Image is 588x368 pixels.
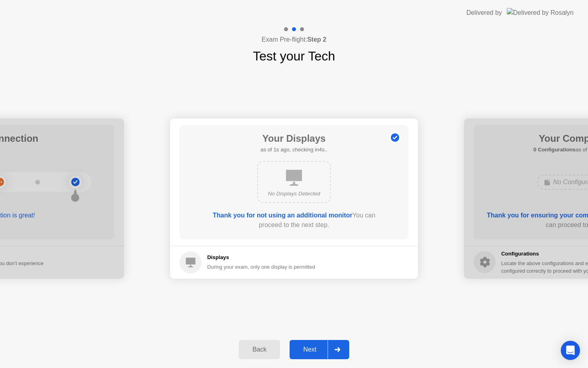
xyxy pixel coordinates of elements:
[253,46,335,66] h1: Test your Tech
[466,8,502,18] div: Delivered by
[260,131,327,146] h1: Your Displays
[202,211,386,230] div: You can proceed to the next step.
[292,346,328,353] div: Next
[207,263,315,271] div: During your exam, only one display is permitted
[241,346,278,353] div: Back
[307,36,326,43] b: Step 2
[507,8,574,17] img: Delivered by Rosalyn
[260,146,327,154] h5: as of 1s ago, checking in4s..
[561,341,580,360] div: Open Intercom Messenger
[213,212,352,219] b: Thank you for not using an additional monitor
[262,35,326,44] h4: Exam Pre-flight:
[264,190,324,198] div: No Displays Detected
[207,253,315,261] h5: Displays
[290,340,349,359] button: Next
[239,340,280,359] button: Back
